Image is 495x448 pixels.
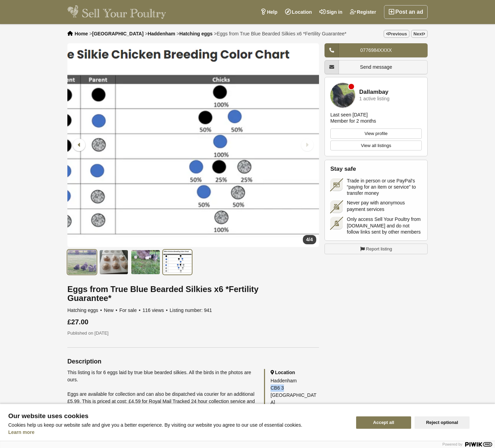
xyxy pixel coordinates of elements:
h3: Style [3,22,100,29]
div: Last seen [DATE] [330,112,368,118]
a: Post an ad [384,5,428,19]
div: 1 active listing [359,96,389,101]
a: Register [346,5,380,19]
span: Trade in person or use PayPal's “paying for an item or service” to transfer money [347,178,422,197]
h2: Stay safe [330,166,422,172]
span: Powered by [442,442,462,446]
div: Next slide [298,136,316,154]
div: £27.00 [67,318,319,326]
span: For sale [119,307,141,313]
span: Send message [360,64,392,70]
a: Help [256,5,281,19]
span: 0776984XXXX [360,47,392,53]
span: Eggs from True Blue Bearded Silkies x6 *Fertility Guarantee* [217,31,346,36]
span: 16 px [8,48,19,54]
a: Hatching eggs [179,31,212,36]
a: Send message [324,60,428,74]
li: > [214,31,346,36]
div: Member is offline [349,84,354,89]
span: 4 [310,237,313,242]
a: View all listings [330,141,422,151]
a: Sign in [316,5,346,19]
img: Dallambay [330,83,355,108]
img: Eggs from True Blue Bearded Silkies x6 *Fertility Guarantee* - 1 [67,250,97,275]
img: Eggs from True Blue Bearded Silkies x6 *Fertility Guarantee* - 3 [131,250,160,275]
a: Dallambay [359,89,388,96]
img: Eggs from True Blue Bearded Silkies x6 *Fertility Guarantee* - 4/4 [67,43,319,247]
h1: Eggs from True Blue Bearded Silkies x6 *Fertility Guarantee* [67,285,319,303]
span: 116 views [143,307,168,313]
div: / [303,235,316,244]
li: > [145,31,175,36]
a: Previous [384,30,409,38]
div: Outline [3,3,100,9]
li: 4 / 4 [67,43,319,247]
a: [GEOGRAPHIC_DATA] [92,31,144,36]
h2: Description [67,358,319,365]
a: Back to Top [10,9,37,15]
span: Our website uses cookies [8,413,348,419]
h2: Location [271,369,319,376]
img: Eggs from True Blue Bearded Silkies x6 *Fertility Guarantee* - 2 [99,250,129,275]
a: View profile [330,128,422,139]
span: New [104,307,118,313]
li: > [89,31,144,36]
a: Home [75,31,88,36]
span: 4 [306,237,309,242]
img: Eggs from True Blue Bearded Silkies x6 *Fertility Guarantee* - 4 [163,250,192,275]
span: Never pay with anonymous payment services [347,200,422,212]
label: Font Size [3,42,24,47]
a: Location [281,5,316,19]
span: Only access Sell Your Poultry from [DOMAIN_NAME] and do not follow links sent by other members [347,216,422,235]
span: Report listing [366,246,392,253]
a: Next [411,30,428,38]
span: Hatching eggs [67,307,102,313]
div: Member for 2 months [330,118,376,124]
li: > [177,31,213,36]
a: Report listing [324,244,428,255]
p: Cookies help us keep our website safe and give you a better experience. By visiting our website y... [8,422,348,428]
button: Accept all [356,416,411,429]
div: Haddenham CB6 3 [GEOGRAPHIC_DATA] [GEOGRAPHIC_DATA] [271,377,319,421]
img: Sell Your Poultry [67,5,166,19]
button: Reject optional [415,416,470,429]
div: Previous slide [71,136,89,154]
a: Learn more [8,429,34,435]
a: 0776984XXXX [324,43,428,57]
p: Published on [DATE] [67,330,319,337]
span: Listing number: 941 [170,307,212,313]
a: Haddenham [148,31,175,36]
